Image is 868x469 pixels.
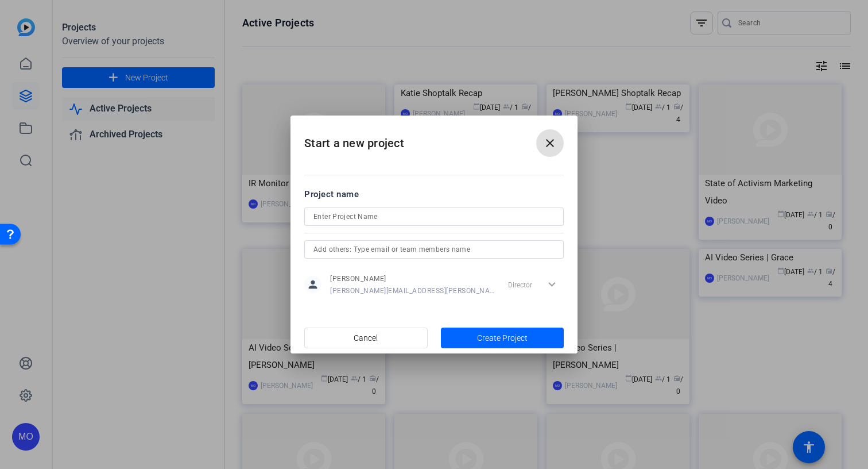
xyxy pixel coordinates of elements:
[313,243,555,256] input: Add others: Type email or team members name
[330,274,495,283] span: [PERSON_NAME]
[441,328,564,348] button: Create Project
[477,332,528,344] span: Create Project
[304,188,564,201] div: Project name
[313,210,555,224] input: Enter Project Name
[543,136,557,150] mat-icon: close
[304,276,321,293] mat-icon: person
[304,328,428,348] button: Cancel
[354,327,378,349] span: Cancel
[290,116,578,162] h2: Start a new project
[330,286,495,295] span: [PERSON_NAME][EMAIL_ADDRESS][PERSON_NAME][DOMAIN_NAME]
